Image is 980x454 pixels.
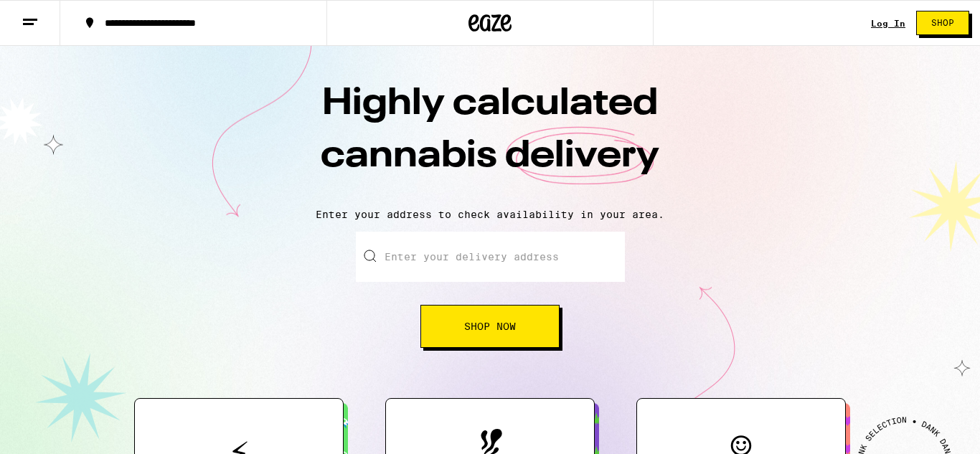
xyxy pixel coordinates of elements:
[420,305,560,348] button: Shop Now
[239,78,741,197] h1: Highly calculated cannabis delivery
[871,19,905,28] div: Log In
[464,321,516,331] span: Shop Now
[916,11,969,35] button: Shop
[931,19,954,27] span: Shop
[14,209,966,220] p: Enter your address to check availability in your area.
[356,232,625,282] input: Enter your delivery address
[890,411,966,447] iframe: Opens a widget where you can find more information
